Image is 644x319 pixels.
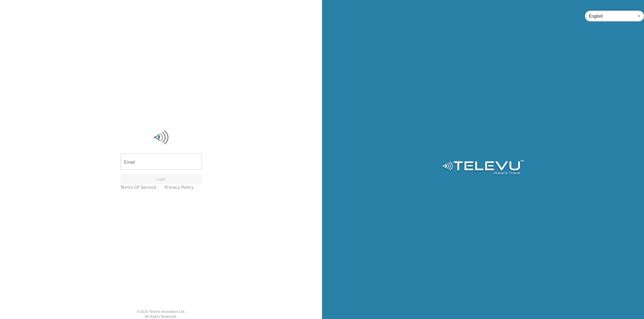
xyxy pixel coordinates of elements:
a: Privacy Policy [164,184,194,191]
img: Logo [120,129,202,145]
div: All Rights Reserved. [145,314,177,319]
a: Terms of Service [120,184,156,191]
img: Logo [441,160,525,176]
div: English [585,9,644,24]
div: © 2025 TeleVU Innovation Ltd. [137,309,185,314]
